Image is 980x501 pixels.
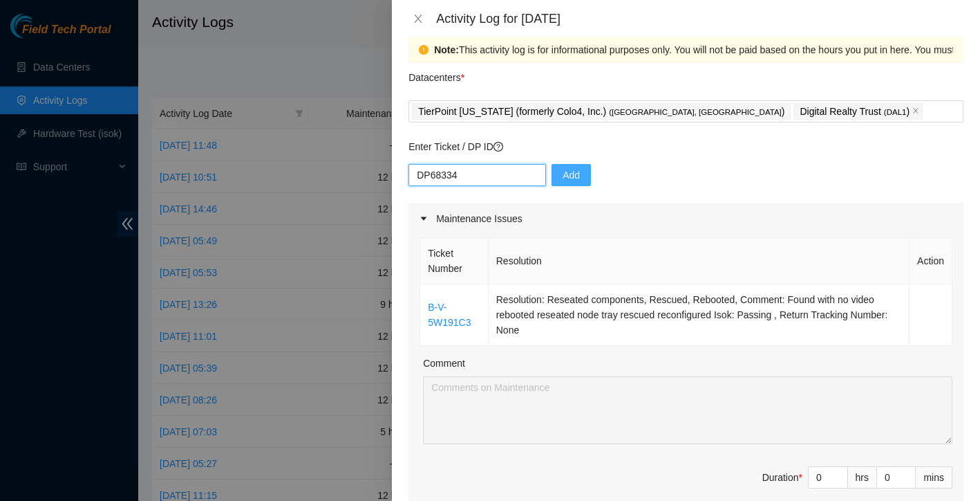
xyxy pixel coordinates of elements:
[552,164,591,186] button: Add
[910,238,952,284] th: Action
[420,215,428,223] span: caret-right
[848,466,877,489] div: hrs
[428,302,471,328] a: B-V-5W191C3
[408,139,963,154] p: Enter Ticket / DP ID
[419,45,428,55] span: exclamation-circle
[609,108,782,116] span: ( [GEOGRAPHIC_DATA], [GEOGRAPHIC_DATA]
[489,284,910,346] td: Resolution: Reseated components, Rescued, Rebooted, Comment: Found with no video rebooted reseate...
[884,108,907,116] span: ( DAL1
[916,466,952,489] div: mins
[408,203,963,235] div: Maintenance Issues
[436,11,963,26] div: Activity Log for [DATE]
[912,107,919,116] span: close
[423,376,952,444] textarea: Comment
[493,142,503,152] span: question-circle
[563,167,580,183] span: Add
[420,238,489,284] th: Ticket Number
[418,104,784,120] p: TierPoint [US_STATE] (formerly Colo4, Inc.) )
[434,42,459,57] strong: Note:
[413,13,424,24] span: close
[762,470,802,485] div: Duration
[408,63,464,85] p: Datacenters
[800,104,910,120] p: Digital Realty Trust )
[423,356,465,371] label: Comment
[408,12,428,26] button: Close
[489,238,910,284] th: Resolution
